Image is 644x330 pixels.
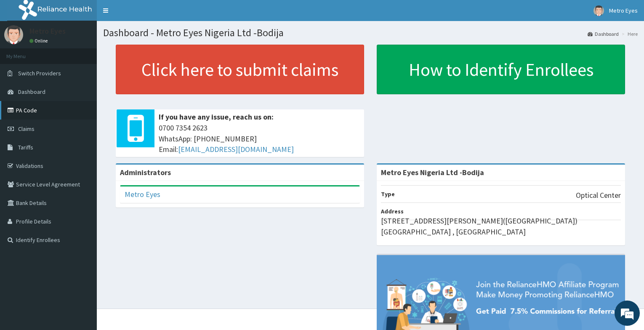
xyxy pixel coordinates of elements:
[29,27,66,35] p: Metro Eyes
[4,25,23,44] img: User Image
[103,27,638,38] h1: Dashboard - Metro Eyes Nigeria Ltd -Bodija
[18,88,45,96] span: Dashboard
[159,122,360,155] span: 0700 7354 2623 WhatsApp: [PHONE_NUMBER] Email:
[381,208,404,215] b: Address
[159,112,274,122] b: If you have any issue, reach us on:
[620,30,638,37] li: Here
[381,190,395,198] b: Type
[116,45,364,94] a: Click here to submit claims
[120,168,171,177] b: Administrators
[588,30,619,37] a: Dashboard
[381,168,484,177] strong: Metro Eyes Nigeria Ltd -Bodija
[381,216,621,237] p: [STREET_ADDRESS][PERSON_NAME]([GEOGRAPHIC_DATA]) [GEOGRAPHIC_DATA] , [GEOGRAPHIC_DATA]
[377,45,625,94] a: How to Identify Enrollees
[593,5,604,16] img: User Image
[18,125,35,133] span: Claims
[18,69,61,77] span: Switch Providers
[29,38,50,44] a: Online
[18,144,33,151] span: Tariffs
[178,144,294,154] a: [EMAIL_ADDRESS][DOMAIN_NAME]
[576,190,621,201] p: Optical Center
[125,189,160,199] a: Metro Eyes
[609,7,638,14] span: Metro Eyes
